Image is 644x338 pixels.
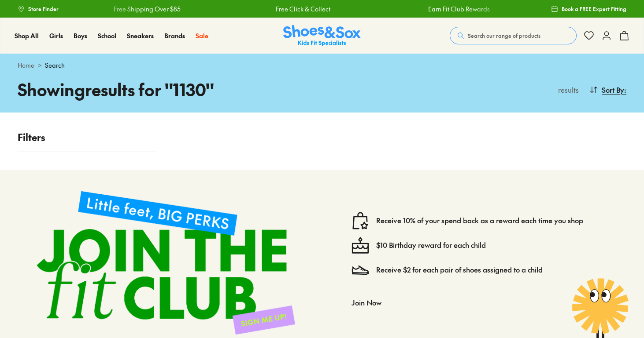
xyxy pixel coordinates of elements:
a: Sneakers [127,31,154,40]
a: Shoes & Sox [283,25,361,47]
span: Book a FREE Expert Fitting [562,5,626,13]
button: Join Now [352,293,381,312]
span: Search our range of products [468,32,540,40]
img: Vector_3098.svg [352,261,369,279]
a: Sale [196,31,208,40]
a: Boys [74,31,87,40]
p: Filters [18,130,157,145]
span: Store Finder [28,5,59,13]
a: Free Click & Collect [275,4,330,14]
span: Search [45,61,65,70]
a: Receive 10% of your spend back as a reward each time you shop [376,216,583,225]
span: : [624,84,626,95]
button: Search our range of products [450,27,577,44]
a: Shop All [15,31,39,40]
a: Home [18,61,34,70]
a: $10 Birthday reward for each child [376,240,486,250]
a: Book a FREE Expert Fitting [551,1,626,17]
div: > [18,61,626,70]
a: Free Shipping Over $85 [113,4,180,14]
img: cake--candle-birthday-event-special-sweet-cake-bake.svg [352,236,369,254]
a: Girls [49,31,63,40]
span: Shop All [15,31,39,40]
a: School [98,31,116,40]
h1: Showing results for " 1130 " [18,77,322,102]
img: vector1.svg [352,212,369,229]
span: Boys [74,31,87,40]
span: Brands [164,31,185,40]
img: SNS_Logo_Responsive.svg [283,25,361,47]
span: Sneakers [127,31,154,40]
span: Girls [49,31,63,40]
button: Sort By: [589,80,626,99]
span: Sale [196,31,208,40]
a: Store Finder [18,1,59,17]
a: Receive $2 for each pair of shoes assigned to a child [376,265,543,275]
a: Brands [164,31,185,40]
span: Sort By [602,84,624,95]
span: School [98,31,116,40]
p: results [555,84,579,95]
a: Earn Fit Club Rewards [428,4,489,14]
